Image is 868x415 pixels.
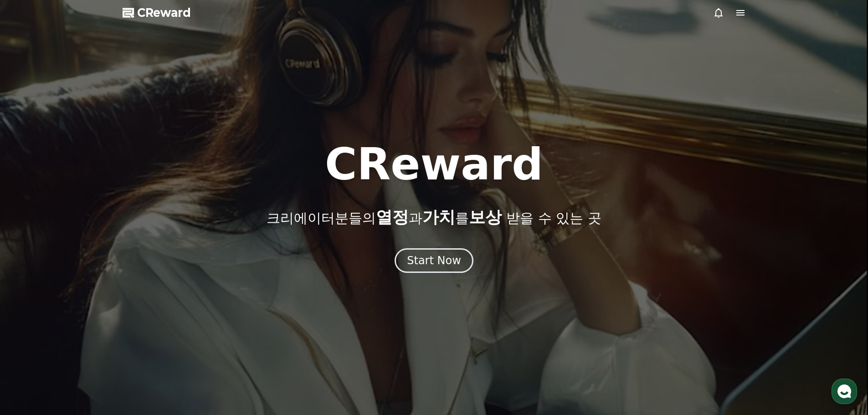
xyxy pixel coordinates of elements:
[469,208,502,226] span: 보상
[376,208,409,226] span: 열정
[137,5,191,20] span: CReward
[123,5,191,20] a: CReward
[395,257,473,266] a: Start Now
[325,143,543,186] h1: CReward
[407,253,461,268] div: Start Now
[395,248,473,273] button: Start Now
[267,208,601,226] p: 크리에이터분들의 과 를 받을 수 있는 곳
[422,208,455,226] span: 가치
